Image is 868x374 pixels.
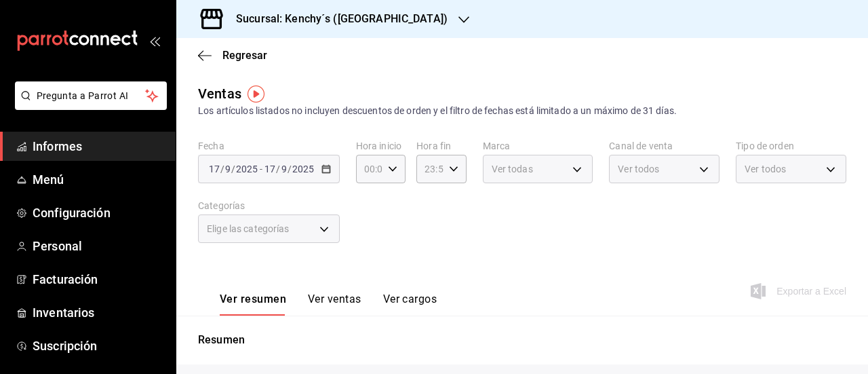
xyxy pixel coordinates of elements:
[260,164,262,174] font: -
[235,164,258,174] input: ----
[288,164,292,174] font: /
[198,49,267,62] button: Regresar
[33,172,64,187] font: Menú
[308,293,361,305] font: Ver ventas
[222,49,267,62] font: Regresar
[198,200,245,211] font: Categorías
[220,293,286,305] font: Ver resumen
[618,164,659,174] font: Ver todos
[745,164,786,174] font: Ver todos
[15,81,167,110] button: Pregunta a Parrot AI
[198,333,245,346] font: Resumen
[207,223,290,234] font: Elige las categorías
[33,239,82,253] font: Personal
[356,141,401,151] font: Hora inicio
[276,164,280,174] font: /
[9,98,167,113] a: Pregunta a Parrot AI
[37,90,129,101] font: Pregunta a Parrot AI
[198,141,224,151] font: Fecha
[33,339,97,353] font: Suscripción
[609,141,673,151] font: Canal de venta
[198,86,241,102] font: Ventas
[33,305,94,320] font: Inventarios
[492,164,533,174] font: Ver todas
[224,164,231,174] input: --
[483,141,511,151] font: Marca
[231,164,235,174] font: /
[33,139,82,153] font: Informes
[264,164,276,174] input: --
[149,35,160,46] button: abrir_cajón_menú
[292,164,315,174] input: ----
[33,272,98,286] font: Facturación
[416,141,451,151] font: Hora fin
[383,293,437,305] font: Ver cargos
[220,164,224,174] font: /
[281,164,288,174] input: --
[220,292,437,316] div: pestañas de navegación
[33,206,111,220] font: Configuración
[248,86,264,102] img: Marcador de información sobre herramientas
[736,141,794,151] font: Tipo de orden
[198,105,677,116] font: Los artículos listados no incluyen descuentos de orden y el filtro de fechas está limitado a un m...
[236,12,448,25] font: Sucursal: Kenchy´s ([GEOGRAPHIC_DATA])
[208,164,220,174] input: --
